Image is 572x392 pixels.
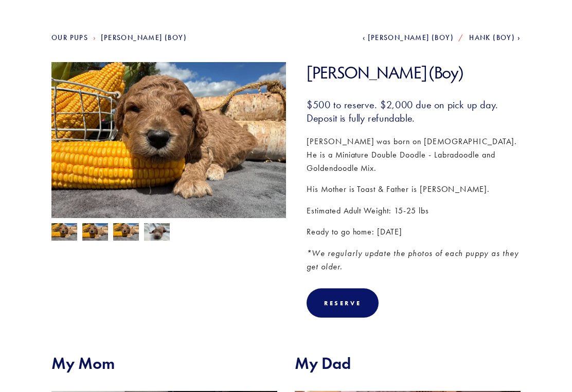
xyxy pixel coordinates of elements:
[307,99,521,125] h3: $500 to reserve. $2,000 due on pick up day. Deposit is fully refundable.
[307,249,522,272] em: *We regularly update the photos of each puppy as they get older.
[307,226,521,239] p: Ready to go home: [DATE]
[51,224,77,243] img: Kris 2.jpg
[295,354,521,374] h2: My Dad
[469,34,515,43] span: Hank (Boy)
[82,224,108,243] img: Kris 3.jpg
[324,300,361,307] div: Reserve
[307,289,379,318] div: Reserve
[368,34,454,43] span: [PERSON_NAME] (Boy)
[307,63,521,84] h1: [PERSON_NAME] (Boy)
[469,34,521,43] a: Hank (Boy)
[51,354,277,374] h2: My Mom
[363,34,454,43] a: [PERSON_NAME] (Boy)
[307,205,521,218] p: Estimated Adult Weight: 15-25 lbs
[307,183,521,197] p: His Mother is Toast & Father is [PERSON_NAME].
[51,63,286,238] img: Kris 2.jpg
[51,34,88,43] a: Our Pups
[101,34,187,43] a: [PERSON_NAME] (Boy)
[307,135,521,175] p: [PERSON_NAME] was born on [DEMOGRAPHIC_DATA]. He is a Miniature Double Doodle - Labradoodle and G...
[144,223,170,242] img: Kris 1.jpg
[113,224,139,243] img: Kris 4.jpg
